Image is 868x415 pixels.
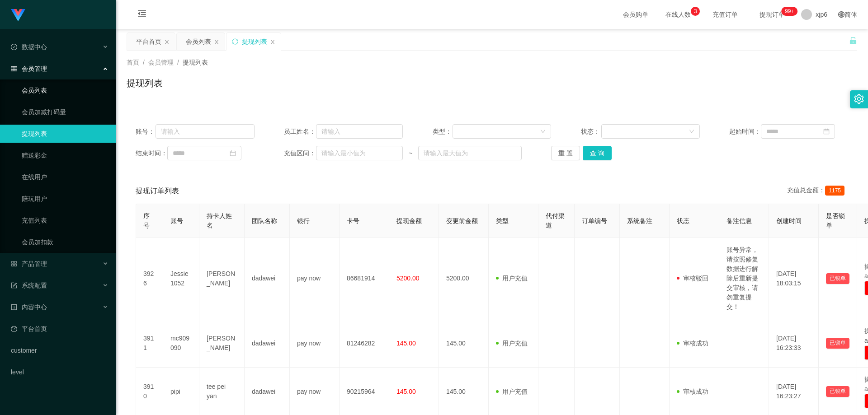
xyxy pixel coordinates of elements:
[433,127,453,136] span: 类型：
[396,388,416,395] span: 145.00
[177,59,179,66] span: /
[769,319,819,368] td: [DATE] 16:23:33
[627,217,652,224] span: 系统备注
[290,238,340,319] td: pay now
[316,124,403,139] input: 请输入
[183,59,208,66] span: 提现列表
[11,260,47,267] span: 产品管理
[755,11,789,18] span: 提现订单
[284,149,316,158] span: 充值区间：
[245,319,290,368] td: dadawei
[242,33,267,50] div: 提现列表
[22,103,108,121] a: 会员加减打码量
[583,146,612,160] button: 查 询
[163,319,199,368] td: mc909090
[148,59,174,66] span: 会员管理
[396,217,422,224] span: 提现金额
[136,127,156,136] span: 账号：
[22,211,108,229] a: 充值列表
[729,127,761,136] span: 起始时间：
[781,7,797,16] sup: 241
[22,125,108,143] a: 提现列表
[496,388,528,395] span: 用户充值
[582,217,607,224] span: 订单编号
[230,150,236,156] i: 图标: calendar
[22,168,108,186] a: 在线用户
[11,43,47,51] span: 数据中心
[11,44,17,50] i: 图标: check-circle-o
[316,146,403,160] input: 请输入最小值为
[677,217,689,224] span: 状态
[136,186,179,196] span: 提现订单列表
[496,217,509,224] span: 类型
[164,39,170,45] i: 图标: close
[661,11,695,18] span: 在线人数
[694,7,697,16] p: 3
[186,33,211,50] div: 会员列表
[551,146,580,160] button: 重 置
[270,39,275,45] i: 图标: close
[11,320,108,338] a: 图标: dashboard平台首页
[708,11,742,18] span: 充值订单
[540,129,546,135] i: 图标: down
[127,76,163,90] h1: 提现列表
[446,217,478,224] span: 变更前金额
[11,282,17,289] i: 图标: form
[11,9,25,22] img: logo.9652507e.png
[496,340,528,347] span: 用户充值
[136,149,167,158] span: 结束时间：
[136,319,163,368] td: 3911
[11,261,17,267] i: 图标: appstore-o
[11,363,108,381] a: level
[170,217,183,224] span: 账号
[691,7,700,16] sup: 3
[207,212,232,229] span: 持卡人姓名
[297,217,310,224] span: 银行
[581,127,601,136] span: 状态：
[11,341,108,359] a: customer
[826,338,849,349] button: 已锁单
[127,59,139,66] span: 首页
[418,146,521,160] input: 请输入最大值为
[136,238,163,319] td: 3926
[677,340,708,347] span: 审核成功
[143,59,145,66] span: /
[849,37,857,45] i: 图标: unlock
[11,65,47,72] span: 会员管理
[825,186,844,196] span: 1175
[787,186,848,196] div: 充值总金额：
[163,238,199,319] td: Jessie1052
[823,128,830,135] i: 图标: calendar
[22,146,108,164] a: 赠送彩金
[11,65,17,72] i: 图标: table
[11,303,47,311] span: 内容中心
[136,33,161,50] div: 平台首页
[284,127,316,136] span: 员工姓名：
[22,233,108,251] a: 会员加扣款
[252,217,277,224] span: 团队名称
[689,129,694,135] i: 图标: down
[396,340,416,347] span: 145.00
[156,124,255,139] input: 请输入
[726,217,752,224] span: 备注信息
[546,212,565,229] span: 代付渠道
[826,273,849,284] button: 已锁单
[496,275,528,282] span: 用户充值
[826,212,845,229] span: 是否锁单
[403,149,418,158] span: ~
[769,238,819,319] td: [DATE] 18:03:15
[396,275,420,282] span: 5200.00
[199,319,245,368] td: [PERSON_NAME]
[11,304,17,310] i: 图标: profile
[838,11,844,18] i: 图标: global
[127,0,157,29] i: 图标: menu-fold
[826,386,849,397] button: 已锁单
[719,238,769,319] td: 账号异常，请按照修复数据进行解除后重新提交审核，请勿重复提交！
[22,81,108,99] a: 会员列表
[290,319,340,368] td: pay now
[439,319,489,368] td: 145.00
[677,275,708,282] span: 审核驳回
[776,217,802,224] span: 创建时间
[340,319,389,368] td: 81246282
[854,94,864,104] i: 图标: setting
